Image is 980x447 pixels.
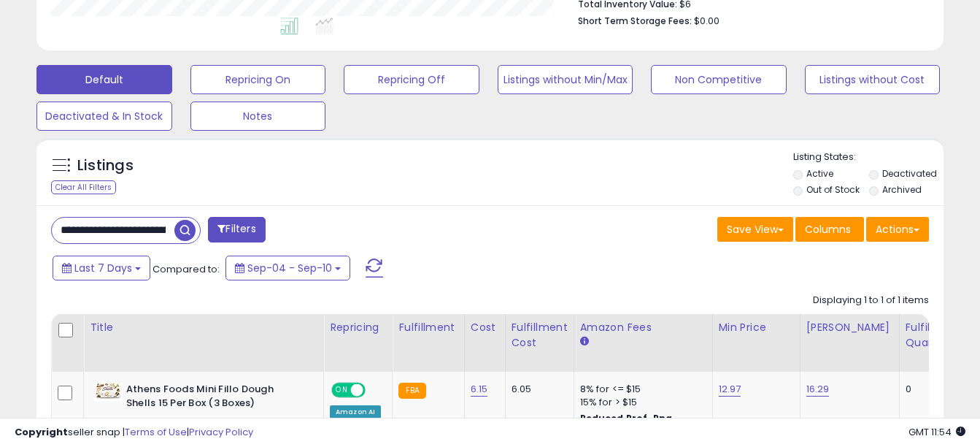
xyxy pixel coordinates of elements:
div: Amazon Fees [580,320,706,335]
button: Listings without Cost [805,65,941,94]
label: Out of Stock [806,183,860,196]
button: Default [36,65,172,94]
h5: Listings [77,156,134,176]
span: $0.00 [694,14,719,28]
div: Fulfillment Cost [512,320,568,351]
span: Sep-04 - Sep-10 [247,261,332,275]
button: Columns [795,217,864,242]
div: Min Price [719,320,794,335]
small: Amazon Fees. [580,335,589,348]
a: 16.29 [806,382,830,397]
div: [PERSON_NAME] [806,320,893,335]
div: 8% for <= $15 [580,383,701,396]
div: Displaying 1 to 1 of 1 items [813,294,929,307]
strong: Copyright [15,425,68,439]
button: Actions [866,217,929,242]
span: 2025-09-18 11:54 GMT [908,425,965,439]
div: seller snap | | [15,426,253,440]
span: Last 7 Days [74,261,132,275]
div: 6.05 [512,383,563,396]
div: Title [90,320,317,335]
div: 0 [906,383,951,396]
div: Fulfillment [398,320,458,335]
b: Athens Foods Mini Fillo Dough Shells 15 Per Box (3 Boxes) [126,383,304,413]
div: Repricing [330,320,386,335]
small: FBA [398,383,425,399]
span: Columns [805,222,851,237]
a: Terms of Use [125,425,187,439]
label: Active [806,167,833,180]
label: Archived [882,183,922,196]
div: Cost [471,320,499,335]
button: Sep-04 - Sep-10 [225,256,350,280]
div: Clear All Filters [51,180,116,194]
button: Save View [717,217,793,242]
img: 41zzprRayPL._SL40_.jpg [93,383,123,401]
span: ON [333,384,351,397]
span: Compared to: [153,262,220,276]
span: OFF [363,384,387,397]
a: Privacy Policy [189,425,253,439]
div: 15% for > $15 [580,396,701,409]
button: Last 7 Days [53,256,150,280]
div: Fulfillable Quantity [906,320,956,351]
button: Notes [190,102,326,131]
button: Repricing Off [344,65,479,94]
label: Deactivated [882,167,937,180]
button: Listings without Min/Max [498,65,633,94]
button: Repricing On [190,65,326,94]
p: Listing States: [793,150,944,164]
button: Filters [208,217,265,242]
b: Short Term Storage Fees: [578,15,692,27]
a: 6.15 [471,382,488,397]
button: Non Competitive [651,65,787,94]
button: Deactivated & In Stock [36,102,172,131]
a: 12.97 [719,382,741,397]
